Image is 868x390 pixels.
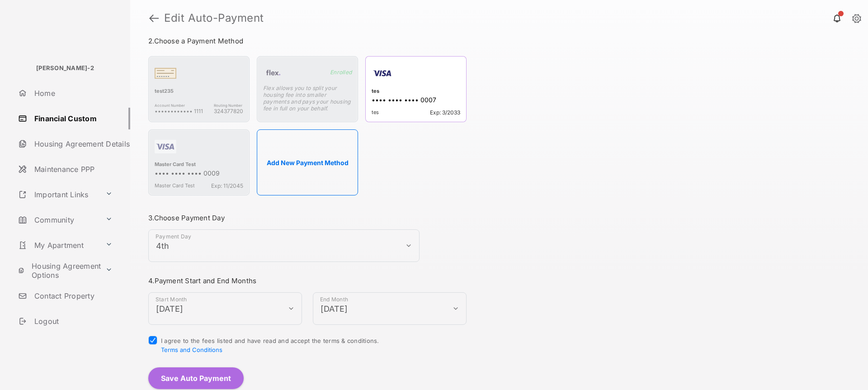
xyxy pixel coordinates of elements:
[14,310,130,332] a: Logout
[161,346,222,353] button: I agree to the fees listed and have read and accept the terms & conditions.
[14,285,130,307] a: Contact Property
[155,182,195,189] span: Master Card Test
[14,133,130,155] a: Housing Agreement Details
[148,214,467,222] h3: 3. Choose Payment Day
[148,129,250,195] div: Master Card Test•••• •••• •••• 0009Master Card TestExp: 11/2045
[214,103,243,108] span: Routing Number
[155,169,243,179] div: •••• •••• •••• 0009
[155,161,243,169] div: Master Card Test
[372,109,379,116] span: tes
[430,109,460,116] span: Exp: 3/2033
[14,158,130,180] a: Maintenance PPP
[14,82,130,104] a: Home
[148,367,244,389] button: Save Auto Payment
[148,56,250,122] div: test235Account Number•••••••••••• 1111Routing Number324377820
[164,13,264,24] strong: Edit Auto-Payment
[372,88,460,96] div: tes
[211,182,243,189] span: Exp: 11/2045
[148,37,467,45] h3: 2. Choose a Payment Method
[14,108,130,129] a: Financial Custom
[36,64,94,73] p: [PERSON_NAME]-2
[14,184,102,205] a: Important Links
[365,56,467,122] div: tes•••• •••• •••• 0007tesExp: 3/2033
[161,337,379,353] span: I agree to the fees listed and have read and accept the terms & conditions.
[148,276,467,285] h3: 4. Payment Start and End Months
[14,234,102,256] a: My Apartment
[257,129,358,195] button: Add New Payment Method
[372,96,460,105] div: •••• •••• •••• 0007
[155,108,203,114] span: •••••••••••• 1111
[14,209,102,231] a: Community
[214,108,243,114] span: 324377820
[155,88,243,96] div: test235
[14,260,102,281] a: Housing Agreement Options
[155,103,203,108] span: Account Number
